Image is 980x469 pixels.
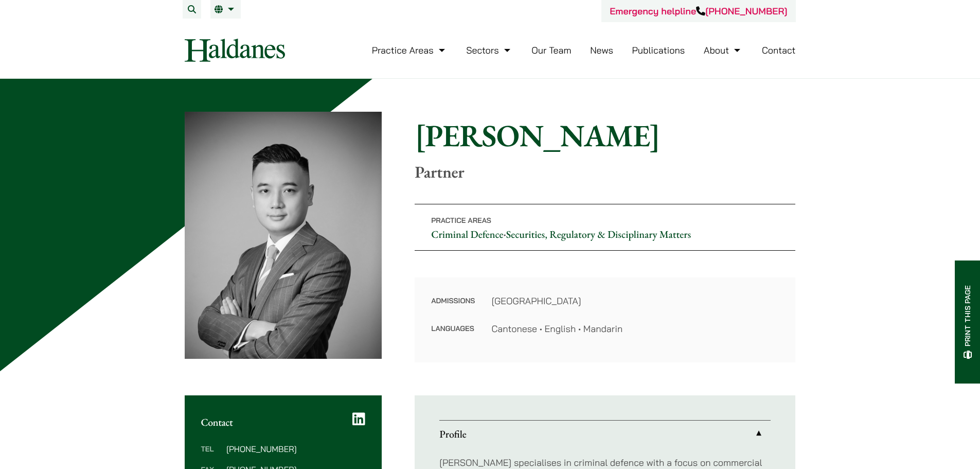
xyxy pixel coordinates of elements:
a: Sectors [466,44,512,56]
a: About [704,44,743,56]
a: News [590,44,613,56]
a: Publications [632,44,685,56]
p: • [415,204,795,251]
img: Logo of Haldanes [185,39,285,62]
a: EN [215,5,237,13]
a: Emergency helpline[PHONE_NUMBER] [610,5,787,17]
dt: Languages [431,322,475,336]
dd: [PHONE_NUMBER] [226,445,365,453]
h2: Contact [201,416,366,428]
a: Criminal Defence [431,228,503,241]
a: Our Team [531,44,571,56]
p: Partner [415,162,795,182]
dt: Tel [201,445,222,465]
h1: [PERSON_NAME] [415,117,795,154]
a: LinkedIn [352,412,365,426]
dd: Cantonese • English • Mandarin [491,322,779,336]
a: Profile [439,421,771,447]
dt: Admissions [431,294,475,322]
span: Practice Areas [431,216,491,225]
a: Contact [762,44,796,56]
dd: [GEOGRAPHIC_DATA] [491,294,779,308]
a: Practice Areas [372,44,448,56]
a: Securities, Regulatory & Disciplinary Matters [506,228,691,241]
